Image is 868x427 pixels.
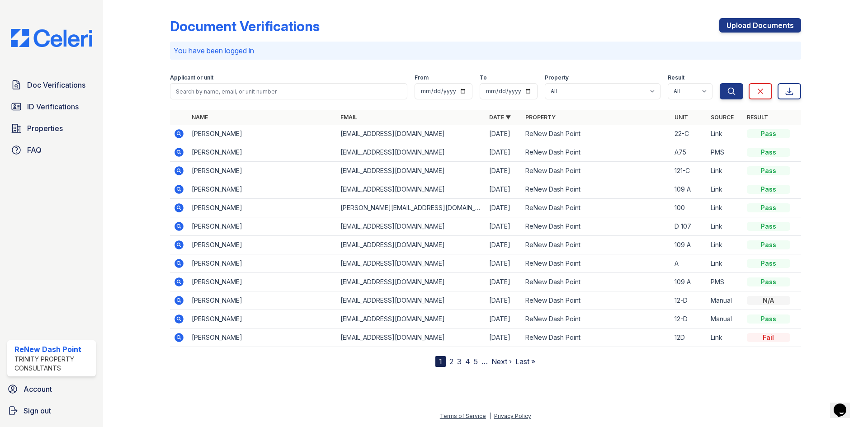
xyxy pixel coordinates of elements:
td: Link [707,236,743,254]
td: Manual [707,291,743,310]
iframe: chat widget [830,391,859,418]
a: Privacy Policy [494,413,531,419]
td: [PERSON_NAME] [188,254,337,273]
td: PMS [707,143,743,162]
a: Name [192,114,208,121]
div: Pass [747,166,790,175]
a: Account [4,380,99,398]
td: [EMAIL_ADDRESS][DOMAIN_NAME] [337,143,486,162]
span: FAQ [27,145,42,155]
td: 22-C [671,125,707,143]
td: 109 A [671,236,707,254]
td: [PERSON_NAME] [188,143,337,162]
td: [PERSON_NAME] [188,273,337,291]
td: [PERSON_NAME] [188,291,337,310]
span: Properties [27,123,63,134]
td: [PERSON_NAME] [188,328,337,347]
div: | [489,413,491,419]
td: [PERSON_NAME] [188,199,337,217]
div: Trinity Property Consultants [14,355,92,373]
td: ReNew Dash Point [522,199,670,217]
td: Link [707,199,743,217]
td: ReNew Dash Point [522,143,670,162]
a: 2 [449,357,453,366]
td: [DATE] [486,254,522,273]
td: [DATE] [486,236,522,254]
td: [DATE] [486,328,522,347]
td: A75 [671,143,707,162]
a: 4 [465,357,470,366]
a: 5 [474,357,478,366]
a: Last » [515,357,535,366]
a: 3 [457,357,462,366]
p: You have been logged in [174,45,797,56]
td: ReNew Dash Point [522,273,670,291]
div: ReNew Dash Point [14,344,92,355]
td: [EMAIL_ADDRESS][DOMAIN_NAME] [337,236,486,254]
span: ID Verifications [27,101,79,112]
div: Document Verifications [170,18,320,34]
div: Pass [747,185,790,194]
label: Result [668,74,684,81]
td: ReNew Dash Point [522,291,670,310]
td: ReNew Dash Point [522,310,670,328]
td: [PERSON_NAME][EMAIL_ADDRESS][DOMAIN_NAME] [337,199,486,217]
a: ID Verifications [7,98,96,116]
div: Pass [747,277,790,286]
img: CE_Logo_Blue-a8612792a0a2168367f1c8372b55b34899dd931a85d93a1a3d3e32e68fde9ad4.png [4,29,99,47]
td: 121-C [671,162,707,180]
a: Sign out [4,402,99,420]
label: From [415,74,429,81]
a: Date ▼ [489,114,511,121]
td: [EMAIL_ADDRESS][DOMAIN_NAME] [337,217,486,236]
div: N/A [747,296,790,305]
td: [DATE] [486,199,522,217]
span: Account [24,384,52,394]
td: [DATE] [486,291,522,310]
label: To [480,74,487,81]
td: Link [707,180,743,199]
div: Pass [747,259,790,268]
div: Pass [747,129,790,138]
a: Properties [7,119,96,137]
td: [DATE] [486,162,522,180]
td: [EMAIL_ADDRESS][DOMAIN_NAME] [337,310,486,328]
td: PMS [707,273,743,291]
td: 109 A [671,180,707,199]
a: Source [711,114,734,121]
div: Pass [747,203,790,212]
td: [EMAIL_ADDRESS][DOMAIN_NAME] [337,291,486,310]
td: [PERSON_NAME] [188,310,337,328]
td: Link [707,254,743,273]
td: [PERSON_NAME] [188,217,337,236]
td: ReNew Dash Point [522,217,670,236]
a: Email [340,114,357,121]
div: Pass [747,240,790,249]
td: [DATE] [486,310,522,328]
a: Next › [491,357,512,366]
td: Link [707,125,743,143]
td: Manual [707,310,743,328]
input: Search by name, email, or unit number [170,83,407,99]
td: [DATE] [486,143,522,162]
div: Pass [747,148,790,157]
td: [DATE] [486,217,522,236]
a: Unit [675,114,688,121]
div: Pass [747,222,790,231]
td: ReNew Dash Point [522,328,670,347]
td: [PERSON_NAME] [188,236,337,254]
td: ReNew Dash Point [522,162,670,180]
span: Sign out [24,405,51,416]
a: FAQ [7,141,96,159]
td: A [671,254,707,273]
td: Link [707,217,743,236]
a: Terms of Service [440,413,486,419]
a: Property [525,114,556,121]
label: Applicant or unit [170,74,213,81]
td: 109 A [671,273,707,291]
td: Link [707,328,743,347]
div: 1 [435,356,446,367]
td: [PERSON_NAME] [188,162,337,180]
td: [EMAIL_ADDRESS][DOMAIN_NAME] [337,328,486,347]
